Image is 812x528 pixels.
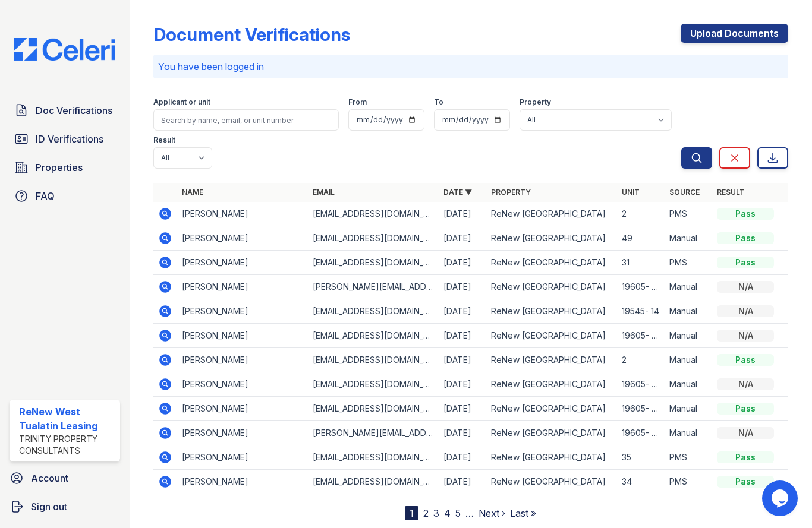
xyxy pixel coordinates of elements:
td: [EMAIL_ADDRESS][DOMAIN_NAME] [308,470,439,494]
a: Upload Documents [681,24,788,43]
a: Result [717,188,745,197]
td: ReNew [GEOGRAPHIC_DATA] [486,372,617,397]
td: [PERSON_NAME] [177,324,308,348]
div: Pass [717,476,774,488]
td: [PERSON_NAME] [177,397,308,421]
td: [PERSON_NAME] [177,421,308,445]
td: [PERSON_NAME] [177,226,308,251]
a: Date ▼ [443,188,472,197]
a: Properties [10,156,120,179]
td: [PERSON_NAME] [177,348,308,372]
td: [DATE] [439,251,486,275]
div: Pass [717,208,774,220]
td: 2 [617,348,665,372]
img: CE_Logo_Blue-a8612792a0a2168367f1c8372b55b34899dd931a85d93a1a3d3e32e68fde9ad4.png [5,38,125,61]
td: 19605- 28 [617,324,665,348]
td: 19605- 25 [617,397,665,421]
div: Pass [717,403,774,415]
td: ReNew [GEOGRAPHIC_DATA] [486,251,617,275]
td: Manual [665,421,712,445]
td: 19605- 58 [617,421,665,445]
td: [DATE] [439,397,486,421]
label: Applicant or unit [153,97,210,107]
td: 19605- 35 [617,372,665,397]
td: [EMAIL_ADDRESS][DOMAIN_NAME] [308,348,439,372]
iframe: chat widget [762,480,800,516]
td: [PERSON_NAME] [177,445,308,470]
td: 31 [617,251,665,275]
a: Name [182,188,203,197]
span: Sign out [31,499,67,514]
span: ID Verifications [36,132,103,146]
td: 19605- 58 [617,275,665,299]
td: ReNew [GEOGRAPHIC_DATA] [486,202,617,226]
td: [EMAIL_ADDRESS][DOMAIN_NAME] [308,299,439,324]
a: Email [313,188,335,197]
a: ID Verifications [10,127,120,151]
td: [DATE] [439,226,486,251]
td: PMS [665,251,712,275]
td: ReNew [GEOGRAPHIC_DATA] [486,397,617,421]
td: [EMAIL_ADDRESS][DOMAIN_NAME] [308,226,439,251]
a: Source [669,188,700,197]
td: [PERSON_NAME] [177,275,308,299]
div: N/A [717,427,774,439]
td: [EMAIL_ADDRESS][DOMAIN_NAME] [308,372,439,397]
a: Next › [479,507,505,519]
td: ReNew [GEOGRAPHIC_DATA] [486,299,617,324]
td: [EMAIL_ADDRESS][DOMAIN_NAME] [308,202,439,226]
td: 35 [617,445,665,470]
div: ReNew West Tualatin Leasing [19,404,115,433]
td: Manual [665,348,712,372]
a: Unit [622,188,640,197]
td: [PERSON_NAME][EMAIL_ADDRESS][DOMAIN_NAME] [308,421,439,445]
div: N/A [717,281,774,293]
td: PMS [665,445,712,470]
td: 34 [617,470,665,494]
span: Doc Verifications [36,103,112,118]
td: [PERSON_NAME][EMAIL_ADDRESS][PERSON_NAME][DOMAIN_NAME] [308,275,439,299]
div: 1 [405,506,418,520]
td: [DATE] [439,299,486,324]
td: PMS [665,202,712,226]
span: FAQ [36,189,55,203]
a: 2 [423,507,429,519]
td: Manual [665,226,712,251]
a: 5 [455,507,461,519]
a: Last » [510,507,536,519]
label: From [348,97,367,107]
label: Result [153,135,175,145]
a: Sign out [5,495,125,518]
td: [DATE] [439,421,486,445]
td: ReNew [GEOGRAPHIC_DATA] [486,226,617,251]
td: [EMAIL_ADDRESS][DOMAIN_NAME] [308,251,439,275]
td: PMS [665,470,712,494]
td: [DATE] [439,445,486,470]
a: Account [5,466,125,490]
p: You have been logged in [158,59,783,74]
input: Search by name, email, or unit number [153,109,339,131]
td: [DATE] [439,372,486,397]
td: [PERSON_NAME] [177,299,308,324]
td: Manual [665,275,712,299]
td: [PERSON_NAME] [177,372,308,397]
td: 2 [617,202,665,226]
td: ReNew [GEOGRAPHIC_DATA] [486,470,617,494]
span: … [465,506,474,520]
label: To [434,97,443,107]
td: [PERSON_NAME] [177,202,308,226]
div: N/A [717,378,774,390]
td: Manual [665,372,712,397]
td: [PERSON_NAME] [177,470,308,494]
a: Property [491,188,531,197]
td: 19545- 14 [617,299,665,324]
td: ReNew [GEOGRAPHIC_DATA] [486,324,617,348]
a: 4 [444,507,451,519]
td: 49 [617,226,665,251]
td: [DATE] [439,348,486,372]
span: Properties [36,160,83,175]
div: Pass [717,257,774,268]
div: Pass [717,232,774,244]
div: N/A [717,305,774,317]
td: Manual [665,324,712,348]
